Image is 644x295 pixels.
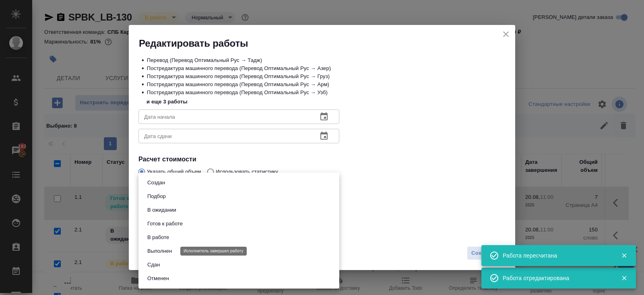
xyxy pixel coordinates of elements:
button: В работе [145,233,171,242]
div: Работа пересчитана [503,252,609,260]
button: Готов к работе [145,219,185,228]
button: Выполнен [145,247,174,256]
button: Отменен [145,274,171,283]
button: Закрыть [616,252,632,259]
button: Закрыть [616,274,632,282]
button: В ожидании [145,206,179,215]
button: Подбор [145,192,168,201]
button: Создан [145,178,167,187]
button: Сдан [145,260,162,269]
div: Работа отредактирована [503,274,609,282]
